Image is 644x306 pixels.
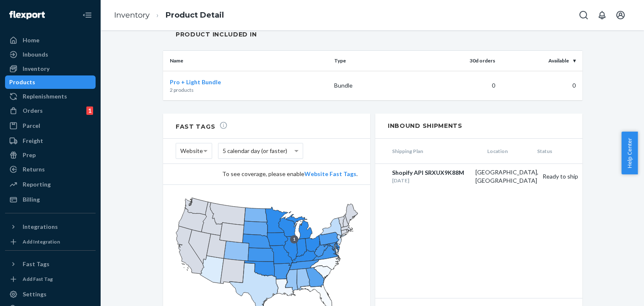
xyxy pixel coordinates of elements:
[392,169,471,177] div: Shopify API SRXUX9K88M
[533,148,583,155] span: Status
[23,290,47,298] div: Settings
[5,193,96,206] a: Billing
[331,51,415,71] th: Type
[392,177,471,184] div: [DATE]
[23,180,51,189] div: Reporting
[176,170,358,178] div: To see coverage, please enable .
[5,288,96,301] a: Settings
[166,10,224,20] a: Product Detail
[499,71,582,100] td: 0
[5,90,96,103] a: Replenishments
[5,257,96,271] button: Fast Tags
[23,92,67,101] div: Replenishments
[594,7,610,23] button: Open notifications
[9,78,35,86] div: Products
[114,10,150,20] a: Inventory
[23,106,43,115] div: Orders
[176,121,228,130] h2: Fast Tags
[415,51,499,71] th: 30d orders
[5,134,96,148] a: Freight
[5,104,96,117] a: Orders1
[331,71,415,100] td: Bundle
[499,51,582,71] th: Available
[23,122,40,130] div: Parcel
[538,172,582,181] div: Ready to ship
[23,275,53,283] div: Add Fast Tag
[23,50,48,59] div: Inbounds
[163,51,331,71] th: Name
[9,11,45,19] img: Flexport logo
[170,86,327,93] p: 2 products
[5,163,96,176] a: Returns
[180,144,203,158] span: Website
[575,7,592,23] button: Open Search Box
[5,48,96,61] a: Inbounds
[5,148,96,162] a: Prep
[621,132,638,174] button: Help Center
[79,7,96,23] button: Close Navigation
[176,31,570,38] h2: Product Included In
[5,75,96,89] a: Products
[223,144,287,158] span: 5 calendar day (or faster)
[5,237,96,247] a: Add Integration
[5,274,96,284] a: Add Fast Tag
[23,36,39,44] div: Home
[23,165,45,174] div: Returns
[23,151,36,159] div: Prep
[375,148,483,155] span: Shipping Plan
[375,114,582,139] h2: Inbound Shipments
[23,195,40,204] div: Billing
[375,164,582,189] a: Shopify API SRXUX9K88M[DATE][GEOGRAPHIC_DATA], [GEOGRAPHIC_DATA]Ready to ship
[23,260,49,268] div: Fast Tags
[107,3,231,28] ol: breadcrumbs
[5,62,96,75] a: Inventory
[471,168,538,185] div: [GEOGRAPHIC_DATA], [GEOGRAPHIC_DATA]
[86,106,93,115] div: 1
[415,71,499,100] td: 0
[23,137,43,145] div: Freight
[5,178,96,191] a: Reporting
[23,238,60,245] div: Add Integration
[5,119,96,132] a: Parcel
[612,7,629,23] button: Open account menu
[483,148,533,155] span: Location
[5,220,96,233] button: Integrations
[304,170,356,177] a: Website Fast Tags
[5,34,96,47] a: Home
[23,65,49,73] div: Inventory
[170,78,221,86] a: Pro + Light Bundle
[23,223,58,231] div: Integrations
